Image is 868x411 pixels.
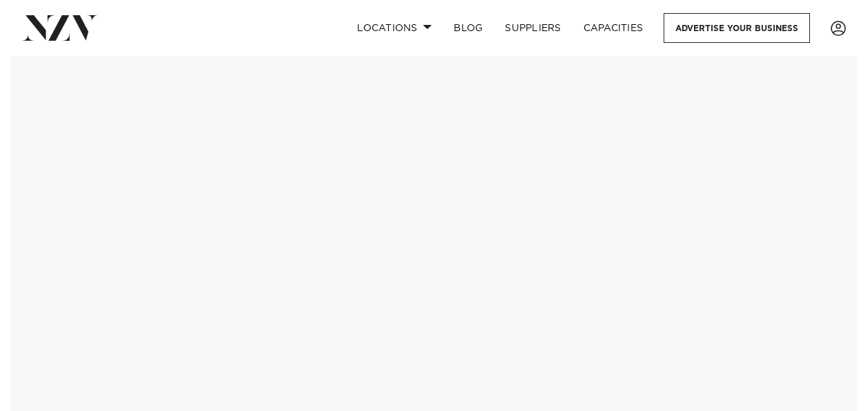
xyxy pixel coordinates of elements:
a: Locations [346,13,443,43]
a: SUPPLIERS [494,13,572,43]
a: BLOG [443,13,494,43]
a: Advertise your business [664,13,810,43]
img: nzv-logo.png [22,15,97,40]
a: Capacities [572,13,655,43]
